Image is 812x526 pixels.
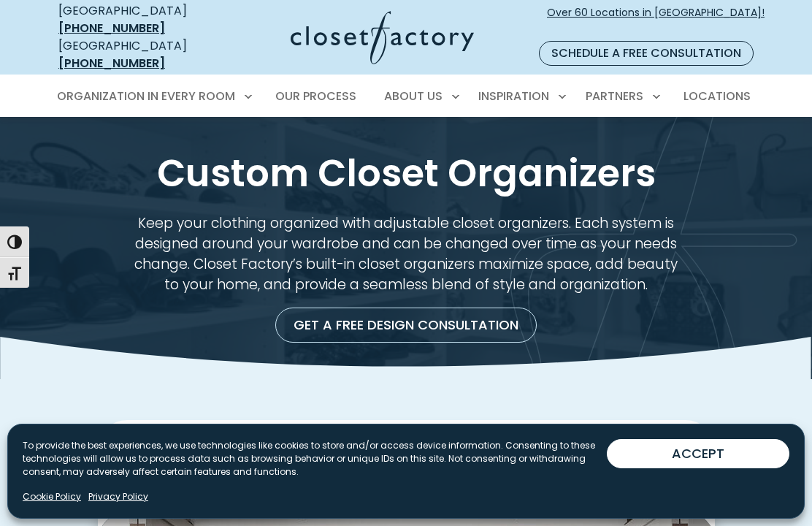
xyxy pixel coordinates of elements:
p: To provide the best experiences, we use technologies like cookies to store and/or access device i... [23,439,607,479]
span: Over 60 Locations in [GEOGRAPHIC_DATA]! [547,5,765,36]
h1: Custom Closet Organizers [69,152,743,196]
img: Closet Factory Logo [291,11,474,64]
p: Keep your clothing organized with adjustable closet organizers. Each system is designed around yo... [126,213,686,296]
span: Locations [683,88,751,104]
a: [PHONE_NUMBER] [58,20,165,37]
a: Privacy Policy [88,490,148,503]
nav: Primary Menu [47,76,765,117]
span: Our Process [275,88,356,104]
span: Partners [586,88,643,104]
span: Inspiration [478,88,549,104]
button: ACCEPT [607,439,789,468]
a: Schedule a Free Consultation [539,41,754,66]
a: Get a Free Design Consultation [275,308,537,343]
a: [PHONE_NUMBER] [58,55,165,72]
div: [GEOGRAPHIC_DATA] [58,2,218,37]
span: Organization in Every Room [57,88,235,104]
a: Cookie Policy [23,490,81,503]
div: [GEOGRAPHIC_DATA] [58,37,218,72]
span: About Us [384,88,443,104]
